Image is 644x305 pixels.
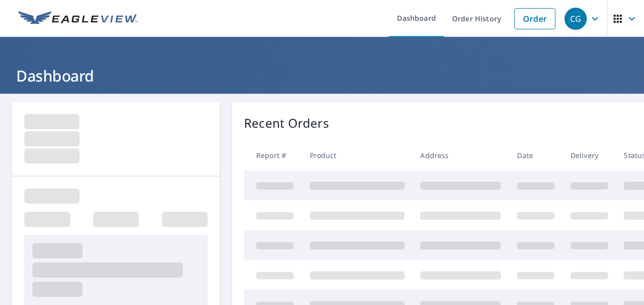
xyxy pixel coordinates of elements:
h1: Dashboard [12,65,632,86]
th: Date [509,140,562,170]
th: Report # [244,140,302,170]
a: Order [514,8,555,29]
img: EV Logo [18,11,138,26]
th: Delivery [562,140,616,170]
p: Recent Orders [244,114,329,132]
th: Product [302,140,413,170]
th: Address [412,140,509,170]
div: CG [565,8,587,30]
